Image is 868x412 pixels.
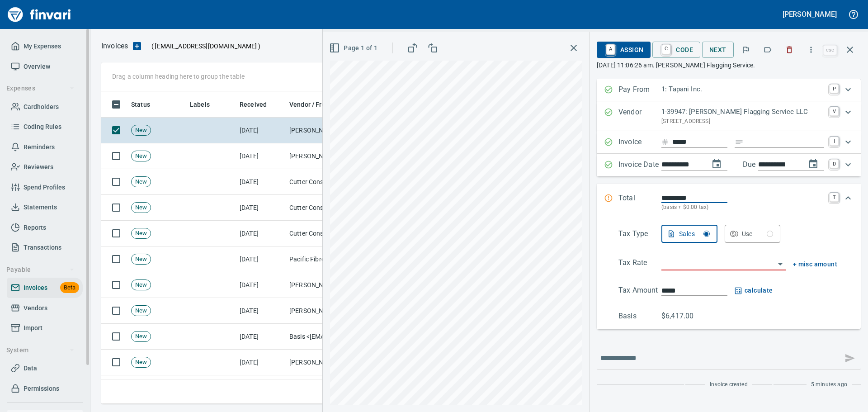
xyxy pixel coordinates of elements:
[236,272,286,298] td: [DATE]
[6,264,75,275] span: Payable
[7,57,83,77] a: Overview
[132,126,151,135] span: New
[286,118,376,143] td: [PERSON_NAME] Flagging Service LLC (1-39947)
[327,40,381,57] button: Page 1 of 1
[618,107,661,126] p: Vendor
[725,225,781,243] button: Use
[618,228,661,243] p: Tax Type
[331,43,377,54] span: Page 1 of 1
[289,99,343,110] span: Vendor / From
[735,137,744,147] svg: Invoice description
[604,42,643,57] span: Assign
[236,246,286,272] td: [DATE]
[101,41,128,52] p: Invoices
[128,41,146,52] button: Upload an Invoice
[236,298,286,324] td: [DATE]
[286,375,376,401] td: [PERSON_NAME] Excavating LLC (1-22988)
[24,303,47,314] span: Vendors
[597,61,861,70] p: [DATE] 11:06:26 am. [PERSON_NAME] Flagging Service.
[661,203,824,212] p: (basis + $0.00 tax)
[154,42,258,51] span: [EMAIL_ADDRESS][DOMAIN_NAME]
[618,311,661,322] p: Basis
[830,193,839,202] a: T
[735,285,773,296] button: calculate
[660,42,693,57] span: Code
[190,99,222,110] span: Labels
[132,204,151,212] span: New
[662,44,670,54] a: C
[679,228,710,240] div: Sales
[661,225,717,243] button: Sales
[7,298,83,318] a: Vendors
[780,7,839,21] button: [PERSON_NAME]
[702,42,734,58] button: Next
[286,246,376,272] td: Pacific Fibre Products (6-10754)
[132,281,151,289] span: New
[661,311,704,322] p: $6,417.00
[146,42,260,51] p: ( )
[5,4,73,25] a: Finvari
[24,282,47,294] span: Invoices
[802,153,824,175] button: change due date
[830,137,839,146] a: I
[24,322,42,334] span: Import
[661,107,824,117] p: 1-39947: [PERSON_NAME] Flagging Service LLC
[618,285,661,296] p: Tax Amount
[821,39,861,61] span: Close invoice
[706,153,727,175] button: change date
[132,255,151,264] span: New
[24,242,61,253] span: Transactions
[793,259,837,270] button: + misc amount
[709,44,726,56] span: Next
[286,324,376,350] td: Basis <[EMAIL_ADDRESS][DOMAIN_NAME]>
[7,117,83,137] a: Coding Rules
[7,137,83,157] a: Reminders
[236,375,286,401] td: [DATE]
[24,101,59,113] span: Cardholders
[597,101,861,131] div: Expand
[618,193,661,212] p: Total
[7,197,83,218] a: Statements
[286,350,376,375] td: [PERSON_NAME] Excavating LLC (1-22988)
[618,137,661,148] p: Invoice
[736,40,756,60] button: Flag
[236,324,286,350] td: [DATE]
[830,107,839,116] a: V
[236,169,286,195] td: [DATE]
[823,45,837,55] a: esc
[236,118,286,143] td: [DATE]
[3,80,78,97] button: Expenses
[24,41,61,52] span: My Expenses
[286,221,376,246] td: Cutter Construction Co Inc (1-10263)
[24,161,53,173] span: Reviewers
[618,84,661,96] p: Pay From
[132,307,151,315] span: New
[618,257,661,270] p: Tax Rate
[24,142,55,153] span: Reminders
[24,182,65,193] span: Spend Profiles
[6,83,75,94] span: Expenses
[24,383,59,394] span: Permissions
[661,137,669,147] svg: Invoice number
[801,40,821,60] button: More
[236,221,286,246] td: [DATE]
[7,36,83,57] a: My Expenses
[132,229,151,238] span: New
[236,195,286,221] td: [DATE]
[811,380,847,389] span: 5 minutes ago
[286,169,376,195] td: Cutter Construction Co Inc (1-10263)
[24,222,46,233] span: Reports
[3,261,78,278] button: Payable
[131,99,150,110] span: Status
[240,99,278,110] span: Received
[7,218,83,238] a: Reports
[240,99,267,110] span: Received
[758,40,778,60] button: Labels
[132,152,151,161] span: New
[24,202,57,213] span: Statements
[661,117,824,126] p: [STREET_ADDRESS]
[597,131,861,154] div: Expand
[774,258,787,270] button: Open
